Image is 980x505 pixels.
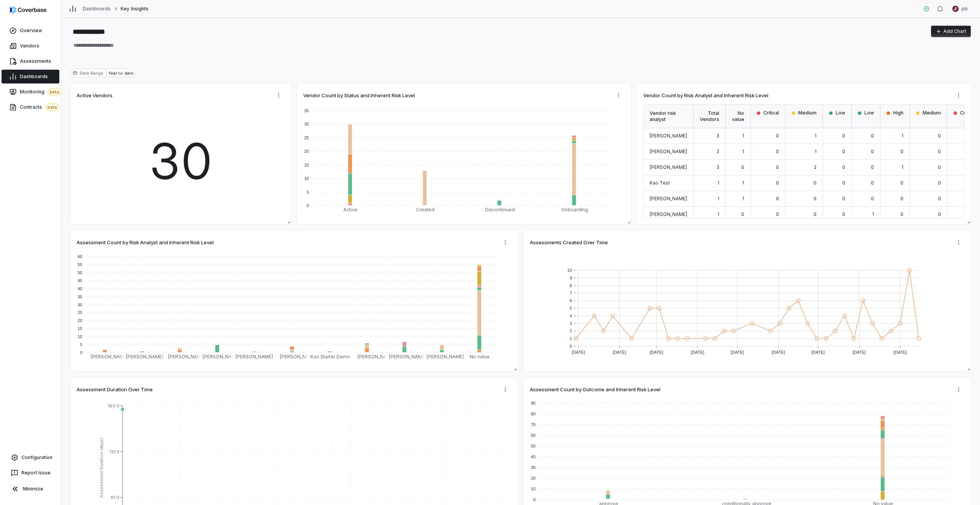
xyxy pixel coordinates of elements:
[962,6,968,12] span: pb
[567,268,572,273] text: 10
[871,196,874,201] span: 0
[612,90,625,101] button: More actions
[923,110,941,116] span: Medium
[108,403,119,409] tspan: 162.0
[80,342,82,347] text: 5
[938,133,941,139] span: 0
[3,481,58,497] button: Minimize
[900,196,903,201] span: 0
[531,433,536,438] text: 60
[650,196,687,201] span: [PERSON_NAME]
[2,70,59,83] a: Dashboards
[952,6,959,12] img: pb undefined avatar
[938,149,941,154] span: 0
[2,85,59,99] a: Monitoringbeta
[20,43,39,49] span: Vendors
[776,164,779,170] span: 0
[872,211,874,217] span: 1
[2,39,59,53] a: Vendors
[717,149,719,154] span: 2
[842,164,845,170] span: 0
[742,133,744,139] span: 1
[2,100,59,114] a: Contractsbeta
[871,133,874,139] span: 0
[531,401,536,405] text: 90
[20,28,42,34] span: Overview
[813,196,817,201] span: 0
[900,180,903,186] span: 0
[99,438,104,498] tspan: Assessment Duration (days)
[78,302,82,307] text: 30
[952,90,965,101] button: More actions
[78,270,82,275] text: 50
[694,105,726,128] div: Total Vendors
[20,103,59,111] span: Contracts
[304,176,309,181] text: 10
[77,386,153,393] span: Assessment Duration Over Time
[2,24,59,38] a: Overview
[23,486,43,492] span: Minimize
[650,180,670,186] span: Kao Test
[20,88,62,96] span: Monitoring
[570,291,572,295] text: 7
[813,180,817,186] span: 0
[902,164,903,170] span: 1
[20,74,48,80] span: Dashboards
[70,69,136,77] button: Date range for reportDate RangeYear to date
[304,149,309,154] text: 20
[842,149,845,154] span: 0
[10,6,46,14] img: logo-D7KZi-bG.svg
[570,314,572,318] text: 4
[3,466,58,480] button: Report Issue
[21,454,52,461] span: Configuration
[570,276,572,280] text: 9
[499,384,511,395] button: More actions
[716,164,719,170] span: 3
[871,149,874,154] span: 0
[772,350,785,355] text: [DATE]
[530,239,608,246] span: Assessments Created Over Time
[836,110,845,116] span: Low
[2,54,59,68] a: Assessments
[78,286,82,291] text: 40
[938,196,941,201] span: 0
[776,149,779,154] span: 0
[960,110,976,116] span: Critical
[111,495,119,500] tspan: 81.0
[307,203,309,208] text: 0
[570,328,572,333] text: 2
[853,350,866,355] text: [DATE]
[110,449,119,454] tspan: 121.5
[304,122,309,126] text: 30
[900,211,903,217] span: 0
[78,254,82,259] text: 60
[952,237,965,248] button: More actions
[45,103,59,111] span: beta
[948,3,972,15] button: pb undefined avatarpb
[80,350,82,355] text: 0
[530,386,660,393] span: Assessment Count by Outcome and Inherent Risk Level
[83,6,111,12] a: Dashboards
[531,412,536,416] text: 80
[650,164,687,170] span: [PERSON_NAME]
[304,163,309,167] text: 15
[813,211,817,217] span: 0
[717,180,719,186] span: 1
[842,180,845,186] span: 0
[900,149,903,154] span: 0
[106,69,136,77] div: Year to date
[77,239,214,246] span: Assessment Count by Risk Analyst and Inherent Risk Level
[931,26,971,37] button: Add Chart
[902,133,903,139] span: 1
[273,90,285,101] button: More actions
[20,58,51,64] span: Assessments
[650,133,687,139] span: [PERSON_NAME]
[21,470,51,476] span: Report Issue
[871,180,874,186] span: 0
[650,149,687,154] span: [PERSON_NAME]
[570,336,572,341] text: 1
[650,350,663,355] text: [DATE]
[842,211,845,217] span: 0
[572,350,585,355] text: [DATE]
[570,283,572,288] text: 8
